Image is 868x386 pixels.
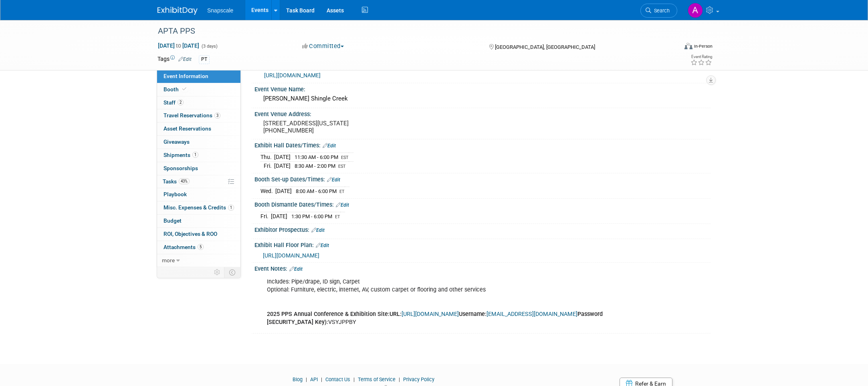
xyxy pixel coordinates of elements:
span: Sponsorships [164,165,198,171]
a: Search [640,4,677,18]
a: Edit [178,56,192,62]
span: [GEOGRAPHIC_DATA], [GEOGRAPHIC_DATA] [495,44,595,50]
a: Privacy Policy [403,376,434,382]
a: Contact Us [325,376,350,382]
span: 1:30 PM - 6:00 PM [291,213,332,219]
td: Personalize Event Tab Strip [210,267,224,277]
td: Fri. [260,162,274,170]
span: Snapscale [207,7,233,14]
span: Event Information [164,73,208,79]
span: Staff [164,99,184,106]
span: Misc. Expenses & Credits [164,204,234,211]
span: | [351,376,357,382]
div: Booth Dismantle Dates/Times: [254,199,711,209]
b: URL: [390,311,402,318]
span: | [319,376,324,382]
span: Giveaways [164,139,190,145]
td: Wed. [260,187,275,195]
a: Asset Reservations [157,123,240,135]
span: EST [341,155,349,160]
span: Search [651,8,670,14]
span: 1 [228,205,234,211]
span: [DATE] [DATE] [157,42,200,49]
b: 2025 PPS Annual Conference & Exhibition Site: [267,311,390,318]
a: Giveaways [157,136,240,149]
a: Sponsorships [157,162,240,175]
a: more [157,254,240,267]
span: more [162,257,175,263]
span: ROI, Objectives & ROO [164,231,217,237]
a: [URL][DOMAIN_NAME] [263,252,319,259]
span: ET [335,214,340,219]
div: Event Rating [690,55,712,59]
a: Event Information [157,70,240,83]
td: Toggle Event Tabs [224,267,241,277]
b: Username: [459,311,486,318]
span: (3 days) [201,44,218,49]
div: Booth Set-up Dates/Times: [254,173,711,184]
a: Staff2 [157,96,240,109]
span: Booth [164,86,188,92]
a: Travel Reservations3 [157,109,240,122]
span: ET [339,189,345,194]
img: Alex Corrigan [688,3,703,18]
td: [DATE] [274,162,291,170]
a: Tasks43% [157,175,240,188]
div: Event Format [630,42,713,54]
div: [PERSON_NAME] Shingle Creek [260,92,704,105]
td: [DATE] [275,187,292,195]
span: 2 [178,99,184,105]
td: [DATE] [274,153,291,162]
span: Asset Reservations [164,125,211,132]
a: Edit [323,143,336,149]
div: Exhibit Hall Floor Plan: [254,239,711,249]
span: 8:30 AM - 2:00 PM [295,163,335,169]
div: Event Venue Address: [254,108,711,118]
div: Exhibit Hall Dates/Times: [254,139,711,150]
div: Event Venue Name: [254,83,711,93]
span: 11:30 AM - 6:00 PM [295,154,338,160]
a: Shipments1 [157,149,240,162]
div: PT [199,55,210,64]
a: Edit [311,227,325,233]
span: Tasks [163,178,190,185]
span: to [175,42,182,49]
a: Blog [293,376,303,382]
a: Attachments5 [157,241,240,254]
span: | [397,376,402,382]
td: Thu. [260,153,274,162]
div: APTA PPS [155,24,665,38]
a: Playbook [157,188,240,201]
span: Attachments [164,244,204,250]
a: Edit [336,202,349,208]
a: Misc. Expenses & Credits1 [157,201,240,214]
div: Exhibitor Prospectus: [254,224,711,234]
img: Format-Inperson.png [684,43,692,49]
img: ExhibitDay [157,7,198,15]
td: [DATE] [271,212,287,221]
span: | [304,376,309,382]
span: Playbook [164,191,187,197]
a: Edit [316,243,329,248]
span: 43% [179,178,190,184]
span: 1 [192,152,198,158]
a: Edit [289,266,303,272]
a: Budget [157,215,240,227]
a: Booth [157,83,240,96]
a: Terms of Service [358,376,396,382]
span: Travel Reservations [164,112,220,119]
pre: [STREET_ADDRESS][US_STATE] [PHONE_NUMBER] [263,120,436,134]
a: [EMAIL_ADDRESS][DOMAIN_NAME] [486,311,577,318]
span: Shipments [164,152,198,158]
div: Event Notes: [254,263,711,273]
div: In-Person [694,43,713,49]
b: Password [SECURITY_DATA] Key): [267,311,603,326]
a: ROI, Objectives & ROO [157,228,240,241]
td: Fri. [260,212,271,221]
a: [URL][DOMAIN_NAME] [402,311,459,318]
td: Tags [157,55,192,64]
a: API [310,376,318,382]
span: 3 [214,113,220,119]
a: [URL][DOMAIN_NAME] [264,72,321,78]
